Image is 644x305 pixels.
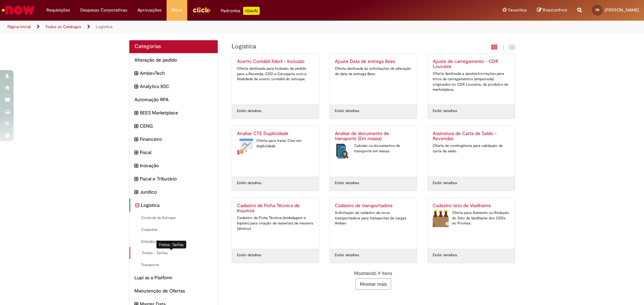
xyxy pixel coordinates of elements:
div: recolher categoria Logistica Logistica [129,198,218,212]
span: Transporte [134,262,213,268]
div: expandir categoria Jurídico Jurídico [129,185,218,199]
span: Analytics BSC [140,83,213,90]
div: expandir categoria AmbevTech AmbevTech [129,66,218,80]
i: Exibição de grade [509,44,515,50]
a: Exibir detalhes [433,108,457,114]
div: expandir categoria Financeiro Financeiro [129,132,218,146]
span: Controle de Estoque [134,215,213,221]
h2: Cadastro teto de Vasilhame [433,203,510,209]
span: [PERSON_NAME] [605,7,639,13]
a: Exibir detalhes [237,253,261,258]
h2: Assinatura de Carta de Saldo - Revendas [433,131,510,142]
span: Copacker [134,227,213,233]
div: Mostrando 9 itens [232,270,515,277]
i: expandir categoria Fiscal [134,149,138,156]
h2: Cadastro de Ficha Técnica de Insumos [237,203,314,214]
span: Requisições [46,7,70,14]
a: Exibir detalhes [237,180,261,186]
div: Oferta destinada às solicitações de alteração de data de entrega Bees [335,66,412,77]
img: Análise de documento de transporte (Em massa) [335,143,351,160]
a: Cadastro de transportadora Solicitação de cadastro de nova transportadora para transportes de car... [330,198,417,249]
a: Rascunhos [537,7,567,14]
p: +GenAi [243,7,260,15]
div: Oferta para Aumento ou Redução do Teto de Vasilhame dos CDDs no Promax. [433,210,510,226]
a: Todos os Catálogos [45,24,81,29]
span: More [172,7,182,14]
i: expandir categoria Analytics BSC [134,83,138,90]
span: Despesas Corporativas [80,7,127,14]
div: expandir categoria Fiscal Fiscal [129,146,218,159]
div: Oferta destinada a ajustes/correções para erros de carregamentos (empurrada) originados no CDR Lo... [433,71,510,92]
div: expandir categoria Analytics BSC Analytics BSC [129,80,218,93]
a: Ajuste Data de entrega Bees Oferta destinada às solicitações de alteração de data de entrega Bees [330,54,417,105]
span: Manutenção de Ofertas [134,287,213,294]
a: Exibir detalhes [335,180,359,186]
span: Fiscal [140,149,213,156]
span: AmbevTech [140,70,213,77]
span: Emissão/Remessa [134,239,213,244]
span: | [502,44,504,51]
div: Copacker [129,224,218,236]
div: expandir categoria Fiscal e Tributário Fiscal e Tributário [129,172,218,186]
i: expandir categoria Financeiro [134,136,138,143]
div: expandir categoria CENG CENG [129,119,218,133]
div: Calcular os documentos de transporte em massa [335,143,412,154]
div: expandir categoria Inovação Inovação [129,159,218,172]
div: Controle de Estoque [129,212,218,224]
a: Analise CTE Duplicidade Analise CTE Duplicidade Oferta para tratar Ctes em duplicidade. [232,126,319,177]
i: expandir categoria CENG [134,123,138,130]
div: Oferta destinada para Inclusão de pedido para a Revenda, CDD e Cervejaria com a finalidade de ace... [237,66,314,82]
span: Aprovações [137,7,162,14]
h2: Análise de documento de transporte (Em massa) [335,131,412,142]
img: ServiceNow [1,3,36,17]
a: Cadastro teto de Vasilhame Cadastro teto de Vasilhame Oferta para Aumento ou Redução do Teto de V... [428,198,515,249]
div: Automação RPA [129,93,218,106]
h2: Cadastro de transportadora [335,203,412,209]
span: BEES Marketplace [140,109,213,116]
a: Exibir detalhes [433,180,457,186]
div: Solicitação de cadastro de nova transportadora para transportes de cargas Ambev [335,210,412,226]
a: Exibir detalhes [433,253,457,258]
span: Alteração de pedido [134,57,213,63]
span: Fiscal e Tributário [140,175,213,182]
i: expandir categoria Fiscal e Tributário [134,175,138,183]
div: Padroniza [221,7,260,15]
div: Fretes - Tarifas [129,247,218,259]
img: click_logo_yellow_360x200.png [192,5,211,15]
span: CENG [140,123,213,129]
div: Lupi as a Platform [129,271,218,284]
span: Financeiro [140,136,213,143]
span: Lupi as a Platform [134,274,213,281]
ul: Logistica subcategorias [129,212,218,271]
a: Acerto Contábil Fabril - Inclusão Oferta destinada para Inclusão de pedido para a Revenda, CDD e ... [232,54,319,105]
img: Analise CTE Duplicidade [237,138,253,155]
div: Fretes - Tarifas [156,241,186,248]
h2: Categorias [134,44,213,50]
div: Emissão/Remessa [129,236,218,248]
span: Fretes - Tarifas [135,250,213,256]
a: Página inicial [7,24,31,29]
span: Jurídico [140,189,213,195]
div: Oferta para tratar Ctes em duplicidade. [237,138,314,149]
ul: Trilhas de página [5,21,424,33]
a: Exibir detalhes [335,108,359,114]
span: Logistica [141,202,213,209]
i: expandir categoria Jurídico [134,189,138,196]
span: Inovação [140,162,213,169]
h1: {"description":null,"title":"Logistica"} Categoria [232,43,442,50]
button: Mostrar mais [356,278,391,290]
span: Automação RPA [134,96,213,103]
a: Análise de documento de transporte (Em massa) Análise de documento de transporte (Em massa) Calcu... [330,126,417,177]
div: Alteração de pedido [129,53,218,67]
i: expandir categoria AmbevTech [134,70,138,77]
div: Manutenção de Ofertas [129,284,218,298]
a: Exibir detalhes [335,253,359,258]
div: Cadastro de Ficha Técnica (embalagem e líquido) para criação de materiais de insumos (diretos) [237,215,314,231]
a: Logistica [96,24,112,29]
span: Favoritos [508,7,527,14]
h2: Ajuste de carregamento - CDR Louveira [433,59,510,70]
i: expandir categoria Inovação [134,162,138,170]
i: expandir categoria BEES Marketplace [134,109,138,117]
a: Cadastro de Ficha Técnica de Insumos Cadastro de Ficha Técnica (embalagem e líquido) para criação... [232,198,319,249]
h2: Acerto Contábil Fabril - Inclusão [237,59,314,64]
